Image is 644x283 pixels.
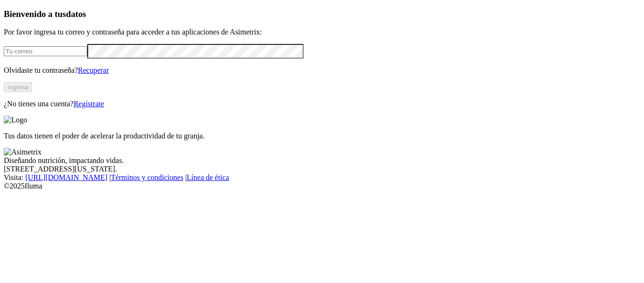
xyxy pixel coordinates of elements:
button: Ingresa [4,82,32,92]
div: Diseñando nutrición, impactando vidas. [4,156,640,165]
a: Recuperar [78,66,109,74]
p: Tus datos tienen el poder de acelerar la productividad de tu granja. [4,132,640,140]
h3: Bienvenido a tus [4,9,640,19]
div: Visita : | | [4,173,640,182]
a: Regístrate [74,100,104,108]
img: Asimetrix [4,148,41,156]
p: ¿No tienes una cuenta? [4,100,640,108]
p: Por favor ingresa tu correo y contraseña para acceder a tus aplicaciones de Asimetrix: [4,28,640,36]
a: [URL][DOMAIN_NAME] [25,173,107,181]
span: datos [66,9,86,19]
input: Tu correo [4,46,87,56]
div: [STREET_ADDRESS][US_STATE]. [4,165,640,173]
p: Olvidaste tu contraseña? [4,66,640,75]
div: © 2025 Iluma [4,182,640,190]
img: Logo [4,116,27,124]
a: Términos y condiciones [111,173,183,181]
a: Línea de ética [187,173,229,181]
